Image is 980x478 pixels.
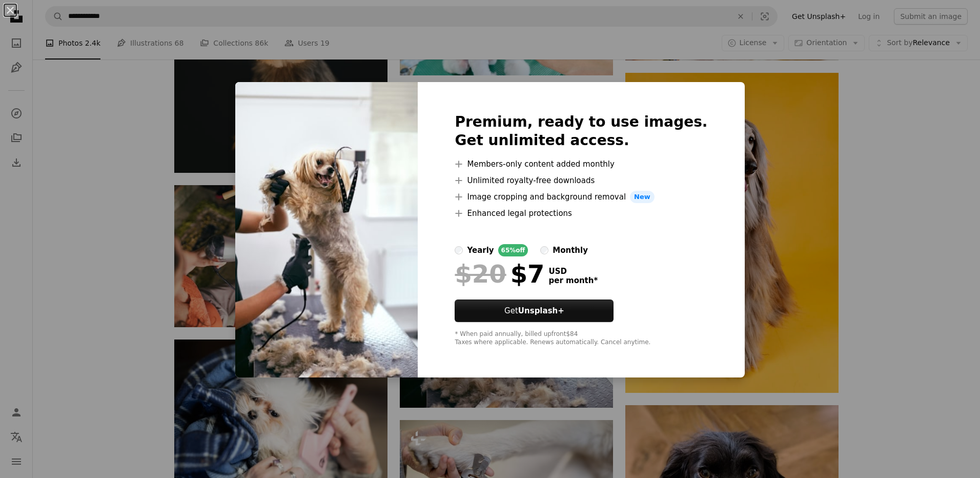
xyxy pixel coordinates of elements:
li: Unlimited royalty-free downloads [455,174,707,187]
div: yearly [467,244,494,256]
li: Image cropping and background removal [455,191,707,203]
span: USD [548,267,598,276]
li: Enhanced legal protections [455,207,707,220]
button: GetUnsplash+ [455,300,614,322]
span: $20 [455,261,506,287]
h2: Premium, ready to use images. Get unlimited access. [455,113,707,150]
span: per month * [548,276,598,285]
span: New [630,191,655,203]
div: 65% off [498,244,528,256]
img: premium_photo-1664297694687-570b7f392906 [235,82,418,377]
div: * When paid annually, billed upfront $84 Taxes where applicable. Renews automatically. Cancel any... [455,330,707,347]
input: yearly65%off [455,246,463,254]
div: $7 [455,261,544,287]
input: monthly [540,246,548,254]
div: monthly [553,244,588,256]
strong: Unsplash+ [518,306,564,315]
li: Members-only content added monthly [455,158,707,170]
